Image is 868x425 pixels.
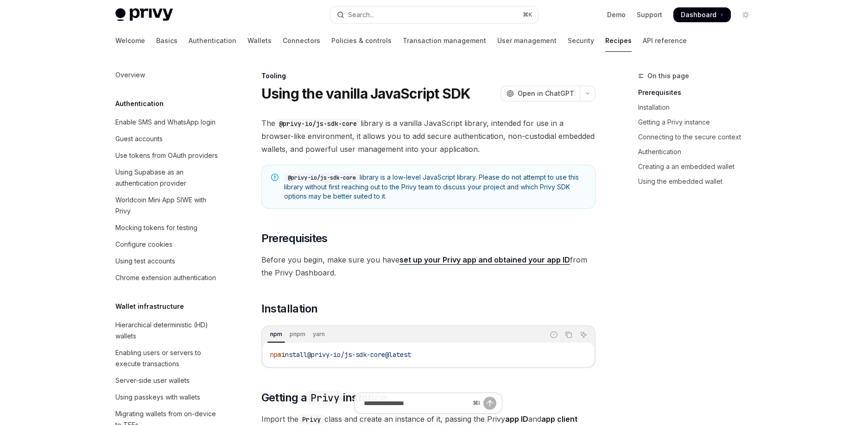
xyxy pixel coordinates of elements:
[605,30,632,52] a: Recipes
[638,159,760,174] a: Creating a an embedded wallet
[108,269,227,286] a: Chrome extension authentication
[275,119,361,129] code: @privy-io/js-sdk-core
[108,192,227,219] a: Worldcoin Mini App SIWE with Privy
[647,70,689,81] span: On this page
[247,30,272,52] a: Wallets
[115,150,218,161] div: Use tokens from OAuth providers
[577,329,589,341] button: Ask AI
[108,219,227,236] a: Mocking tokens for testing
[518,89,574,98] span: Open in ChatGPT
[115,272,216,283] div: Chrome extension authentication
[115,239,172,250] div: Configure cookies
[638,130,760,144] a: Connecting to the secure context
[115,256,175,267] div: Using test accounts
[638,100,760,115] a: Installation
[523,11,532,19] span: ⌘ K
[108,389,227,406] a: Using passkeys with wallets
[483,397,496,410] button: Send message
[283,30,320,52] a: Connectors
[270,350,281,359] span: npm
[115,69,145,81] div: Overview
[681,10,716,19] span: Dashboard
[331,30,392,52] a: Policies & controls
[115,347,221,369] div: Enabling users or servers to execute transactions
[284,173,586,201] span: library is a low-level JavaScript library. Please do not attempt to use this library without firs...
[348,9,374,20] div: Search...
[261,231,328,246] span: Prerequisites
[563,329,575,341] button: Copy the contents from the code block
[115,167,221,189] div: Using Supabase as an authentication provider
[364,393,469,413] input: Ask a question...
[284,173,360,182] code: @privy-io/js-sdk-core
[108,67,227,83] a: Overview
[638,115,760,130] a: Getting a Privy instance
[115,194,221,217] div: Worldcoin Mini App SIWE with Privy
[738,7,753,22] button: Toggle dark mode
[638,174,760,189] a: Using the embedded wallet
[108,114,227,131] a: Enable SMS and WhatsApp login
[637,10,662,19] a: Support
[643,30,687,52] a: API reference
[115,30,145,52] a: Welcome
[108,131,227,147] a: Guest accounts
[156,30,177,52] a: Basics
[403,30,486,52] a: Transaction management
[638,85,760,100] a: Prerequisites
[261,85,471,102] h1: Using the vanilla JavaScript SDK
[310,329,328,340] div: yarn
[115,133,163,144] div: Guest accounts
[568,30,594,52] a: Security
[497,30,557,52] a: User management
[108,344,227,372] a: Enabling users or servers to execute transactions
[307,350,411,359] span: @privy-io/js-sdk-core@latest
[115,319,221,342] div: Hierarchical deterministic (HD) wallets
[261,390,387,405] span: Getting a instance
[115,8,173,21] img: light logo
[638,144,760,159] a: Authentication
[261,117,596,156] span: The library is a vanilla JavaScript library, intended for use in a browser-like environment, it a...
[115,392,200,403] div: Using passkeys with wallets
[108,253,227,269] a: Using test accounts
[108,147,227,164] a: Use tokens from OAuth providers
[189,30,236,52] a: Authentication
[115,301,184,312] h5: Wallet infrastructure
[287,329,308,340] div: pnpm
[261,71,596,81] div: Tooling
[261,253,596,279] span: Before you begin, make sure you have from the Privy Dashboard.
[399,255,570,265] a: set up your Privy app and obtained your app ID
[607,10,626,19] a: Demo
[115,222,197,233] div: Mocking tokens for testing
[108,164,227,192] a: Using Supabase as an authentication provider
[330,6,538,23] button: Open search
[108,372,227,389] a: Server-side user wallets
[267,329,285,340] div: npm
[548,329,560,341] button: Report incorrect code
[108,236,227,253] a: Configure cookies
[115,117,215,128] div: Enable SMS and WhatsApp login
[271,174,279,181] svg: Note
[673,7,731,22] a: Dashboard
[108,317,227,344] a: Hierarchical deterministic (HD) wallets
[115,375,190,386] div: Server-side user wallets
[115,98,164,109] h5: Authentication
[261,301,318,316] span: Installation
[281,350,307,359] span: install
[501,86,580,101] button: Open in ChatGPT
